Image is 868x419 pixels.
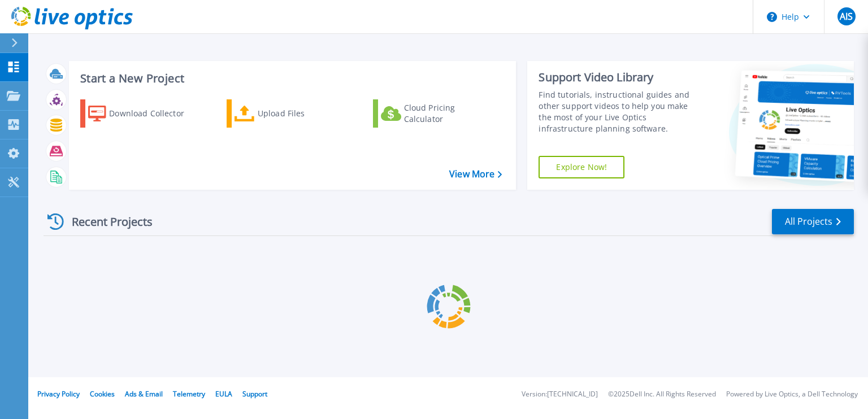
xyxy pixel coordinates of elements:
[80,72,502,85] h3: Start a New Project
[539,70,702,85] div: Support Video Library
[726,391,858,398] li: Powered by Live Optics, a Dell Technology
[125,389,163,399] a: Ads & Email
[44,208,168,235] div: Recent Projects
[242,389,267,399] a: Support
[215,389,232,399] a: EULA
[449,169,502,180] a: View More
[608,391,716,398] li: © 2025 Dell Inc. All Rights Reserved
[227,99,353,128] a: Upload Files
[37,389,80,399] a: Privacy Policy
[373,99,499,128] a: Cloud Pricing Calculator
[80,99,206,128] a: Download Collector
[539,89,702,134] div: Find tutorials, instructional guides and other support videos to help you make the most of your L...
[522,391,598,398] li: Version: [TECHNICAL_ID]
[258,102,348,125] div: Upload Files
[772,209,854,234] a: All Projects
[173,389,205,399] a: Telemetry
[109,102,199,125] div: Download Collector
[840,12,853,21] span: AIS
[404,102,494,125] div: Cloud Pricing Calculator
[539,156,624,178] a: Explore Now!
[90,389,115,399] a: Cookies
